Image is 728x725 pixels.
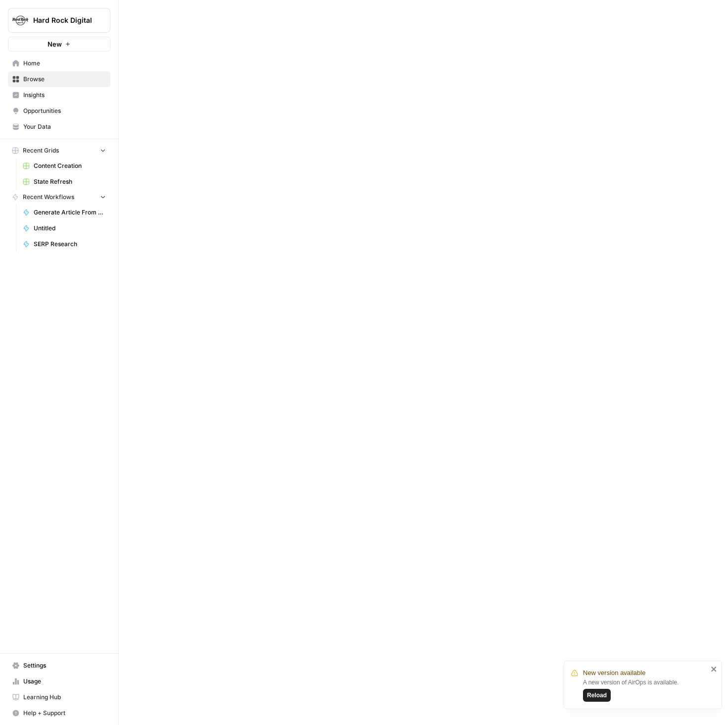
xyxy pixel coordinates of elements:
[18,220,110,236] a: Untitled
[8,190,110,205] button: Recent Workflows
[18,236,110,252] a: SERP Research
[8,119,110,135] a: Your Data
[34,161,106,170] span: Content Creation
[8,658,110,673] a: Settings
[23,75,106,84] span: Browse
[8,689,110,705] a: Learning Hub
[8,55,110,71] a: Home
[34,208,106,217] span: Generate Article From Outline
[8,705,110,721] button: Help + Support
[23,59,106,68] span: Home
[587,691,607,700] span: Reload
[18,205,110,220] a: Generate Article From Outline
[711,665,718,673] button: close
[48,39,62,49] span: New
[8,87,110,103] a: Insights
[23,709,106,718] span: Help + Support
[23,91,106,100] span: Insights
[583,689,611,702] button: Reload
[34,177,106,186] span: State Refresh
[8,37,110,52] button: New
[18,158,110,174] a: Content Creation
[583,678,708,702] div: A new version of AirOps is available.
[23,193,74,202] span: Recent Workflows
[11,11,29,29] img: Hard Rock Digital Logo
[33,15,93,25] span: Hard Rock Digital
[34,240,106,249] span: SERP Research
[23,146,59,155] span: Recent Grids
[23,661,106,670] span: Settings
[23,677,106,686] span: Usage
[23,693,106,702] span: Learning Hub
[34,224,106,233] span: Untitled
[23,106,106,115] span: Opportunities
[23,122,106,131] span: Your Data
[8,103,110,119] a: Opportunities
[8,673,110,689] a: Usage
[583,668,645,678] span: New version available
[8,71,110,87] a: Browse
[18,174,110,190] a: State Refresh
[8,8,110,33] button: Workspace: Hard Rock Digital
[8,143,110,158] button: Recent Grids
